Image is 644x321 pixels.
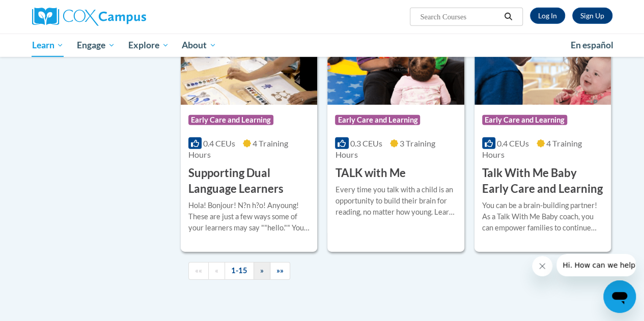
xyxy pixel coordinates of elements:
div: Hola! Bonjour! N?n h?o! Anyoung! These are just a few ways some of your learners may say ""hello.... [188,200,310,234]
a: Course LogoEarly Care and Learning0.3 CEUs3 Training Hours TALK with MeEvery time you talk with a... [327,1,464,251]
span: Early Care and Learning [482,115,567,125]
h3: TALK with Me [335,165,405,181]
a: Cox Campus [32,8,215,26]
span: »» [276,266,284,275]
iframe: Button to launch messaging window [603,280,636,313]
button: Search [500,11,516,23]
span: « [215,266,218,275]
a: About [175,34,223,57]
a: En español [564,35,620,56]
span: 0.4 CEUs [203,138,235,148]
a: Course LogoEarly Care and Learning0.4 CEUs4 Training Hours Talk With Me Baby Early Care and Learn... [474,1,611,251]
a: 1-15 [225,262,254,280]
span: 0.4 CEUs [497,138,529,148]
a: Begining [188,262,209,280]
div: Every time you talk with a child is an opportunity to build their brain for reading, no matter ho... [335,184,456,218]
iframe: Close message [532,256,552,276]
span: Early Care and Learning [335,115,420,125]
a: Explore [122,34,176,57]
h3: Talk With Me Baby Early Care and Learning [482,165,603,197]
a: Course LogoEarly Care and Learning0.4 CEUs4 Training Hours Supporting Dual Language LearnersHola!... [181,1,317,251]
a: End [270,262,290,280]
a: Log In [530,8,565,24]
span: Engage [77,39,115,51]
span: «« [195,266,202,275]
a: Next [254,262,270,280]
span: 0.3 CEUs [350,138,382,148]
span: Early Care and Learning [188,115,273,125]
span: En español [571,40,613,50]
a: Learn [25,34,71,57]
div: You can be a brain-building partner! As a Talk With Me Baby coach, you can empower families to co... [482,200,603,234]
a: Previous [208,262,225,280]
div: Main menu [24,34,620,57]
a: Register [572,8,612,24]
img: Cox Campus [32,8,146,26]
input: Search Courses [419,11,500,23]
span: About [182,39,216,51]
a: Engage [70,34,122,57]
iframe: Message from company [556,254,636,276]
span: Learn [32,39,64,51]
span: Hi. How can we help? [6,7,82,15]
span: Explore [128,39,169,51]
h3: Supporting Dual Language Learners [188,165,310,197]
span: » [260,266,264,275]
